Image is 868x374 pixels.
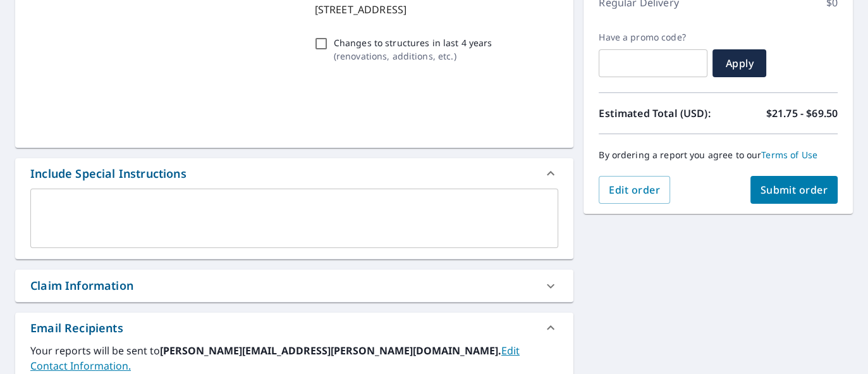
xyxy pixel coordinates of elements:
[315,2,554,17] p: [STREET_ADDRESS]
[750,176,838,204] button: Submit order
[15,270,573,302] div: Claim Information
[609,183,660,197] span: Edit order
[761,183,828,197] span: Submit order
[30,165,186,182] div: Include Special Instructions
[766,106,838,121] p: $21.75 - $69.50
[599,149,838,161] p: By ordering a report you agree to our
[30,343,558,373] label: Your reports will be sent to
[599,176,670,204] button: Edit order
[30,277,133,294] div: Claim Information
[599,32,707,43] label: Have a promo code?
[30,320,123,337] div: Email Recipients
[599,106,718,121] p: Estimated Total (USD):
[712,49,766,77] button: Apply
[334,36,492,49] p: Changes to structures in last 4 years
[761,149,817,161] a: Terms of Use
[723,56,756,70] span: Apply
[160,344,501,358] b: [PERSON_NAME][EMAIL_ADDRESS][PERSON_NAME][DOMAIN_NAME].
[15,313,573,343] div: Email Recipients
[15,158,573,189] div: Include Special Instructions
[334,49,492,63] p: ( renovations, additions, etc. )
